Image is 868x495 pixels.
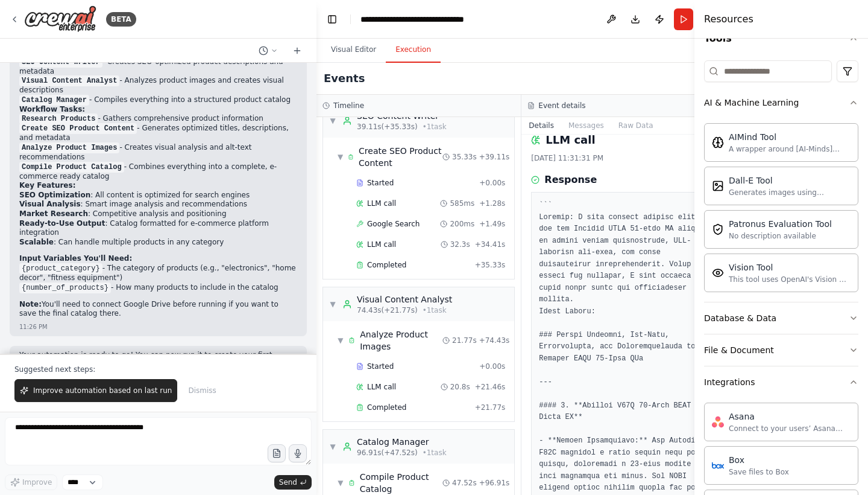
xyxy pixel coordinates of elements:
span: Improve automation based on last run [33,386,172,395]
strong: Workflow Tasks: [19,105,85,113]
span: + 39.11s [479,152,510,162]
img: Box [712,459,724,471]
span: Completed [367,260,406,270]
div: File & Document [704,344,774,356]
button: Start a new chat [288,43,307,58]
span: ▼ [338,336,344,345]
div: AIMind Tool [729,131,851,143]
div: A wrapper around [AI-Minds]([URL][DOMAIN_NAME]). Useful for when you need answers to questions fr... [729,144,851,154]
span: • 1 task [423,448,447,458]
span: ▼ [329,442,336,452]
span: Started [367,178,394,188]
span: 74.43s (+21.77s) [357,305,418,315]
h3: Event details [538,101,585,110]
div: Create SEO Product Content [359,145,442,169]
strong: Scalable [19,238,54,246]
div: No description available [729,231,832,241]
button: Click to speak your automation idea [289,444,307,462]
code: Compile Product Catalog [19,162,124,173]
li: : Smart image analysis and recommendations [19,200,297,209]
span: 20.8s [450,382,470,392]
strong: Key Features: [19,181,75,190]
span: ▼ [338,152,343,162]
strong: Visual Analysis [19,200,81,208]
li: - Gathers comprehensive product information [19,114,297,124]
strong: Note: [19,300,42,308]
span: LLM call [367,240,396,249]
span: Completed [367,403,406,412]
span: Started [367,362,394,371]
div: Database & Data [704,312,776,324]
li: - Analyzes product images and creates visual descriptions [19,76,297,95]
button: File & Document [704,334,858,366]
span: 96.91s (+47.52s) [357,448,418,458]
code: Create SEO Product Content [19,123,137,134]
li: - Generates optimized titles, descriptions, and metadata [19,124,297,143]
li: - Creates SEO-optimized product descriptions and metadata [19,57,297,77]
strong: Ready-to-Use Output [19,219,105,228]
button: Details [521,117,561,134]
span: ▼ [329,116,336,126]
button: Visual Editor [321,37,386,63]
p: Suggested next steps: [14,365,302,374]
div: Integrations [704,376,755,388]
div: 11:26 PM [19,322,48,331]
button: Improve [5,474,57,490]
img: PatronusEvalTool [712,223,724,235]
code: Analyze Product Images [19,142,119,153]
li: - Compiles everything into a structured product catalog [19,95,297,105]
span: Send [279,477,297,487]
button: Database & Data [704,302,858,334]
span: 200ms [450,219,474,229]
span: + 35.33s [475,260,506,270]
div: This tool uses OpenAI's Vision API to describe the contents of an image. [729,275,851,284]
strong: Input Variables You'll Need: [19,254,132,263]
li: - Combines everything into a complete, e-commerce ready catalog [19,162,297,182]
strong: Market Research [19,209,88,218]
button: Execution [386,37,441,63]
button: Hide left sidebar [324,11,341,28]
li: - The category of products (e.g., "electronics", "home decor", "fitness equipment") [19,264,297,283]
nav: breadcrumb [360,13,496,25]
button: Send [274,475,312,490]
div: Box [729,454,789,466]
span: + 34.41s [475,240,506,249]
div: Compile Product Catalog [360,471,442,495]
div: AI & Machine Learning [704,97,799,109]
li: - Creates visual analysis and alt-text recommendations [19,143,297,162]
span: Google Search [367,219,420,229]
p: You'll need to connect Google Drive before running if you want to save the final catalog there. [19,300,297,319]
div: Asana [729,410,851,423]
span: + 1.28s [479,199,505,208]
span: + 74.43s [479,336,510,345]
code: {product_category} [19,263,102,274]
strong: SEO Optimization [19,191,90,199]
div: BETA [106,12,136,27]
code: Catalog Manager [19,95,89,106]
h2: LLM call [546,132,595,148]
span: + 21.77s [475,403,506,412]
button: Messages [561,117,611,134]
h3: Response [544,173,597,187]
span: 35.33s [452,152,477,162]
div: Visual Content Analyst [357,293,452,305]
div: Connect to your users’ Asana accounts [729,424,851,433]
span: + 0.00s [479,178,505,188]
div: Generates images using OpenAI's Dall-E model. [729,188,851,197]
li: : Competitive analysis and positioning [19,209,297,219]
button: Raw Data [611,117,661,134]
li: : Catalog formatted for e-commerce platform integration [19,219,297,238]
code: Visual Content Analyst [19,75,119,86]
img: AIMindTool [712,136,724,148]
div: Analyze Product Images [360,328,442,353]
h2: Events [324,70,365,87]
div: Dall-E Tool [729,174,851,187]
img: DallETool [712,180,724,192]
h4: Resources [704,12,753,27]
span: Dismiss [188,386,216,395]
h3: Timeline [333,101,364,110]
span: ▼ [338,478,344,488]
span: • 1 task [423,305,447,315]
button: Improve automation based on last run [14,379,177,402]
span: 32.3s [450,240,470,249]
